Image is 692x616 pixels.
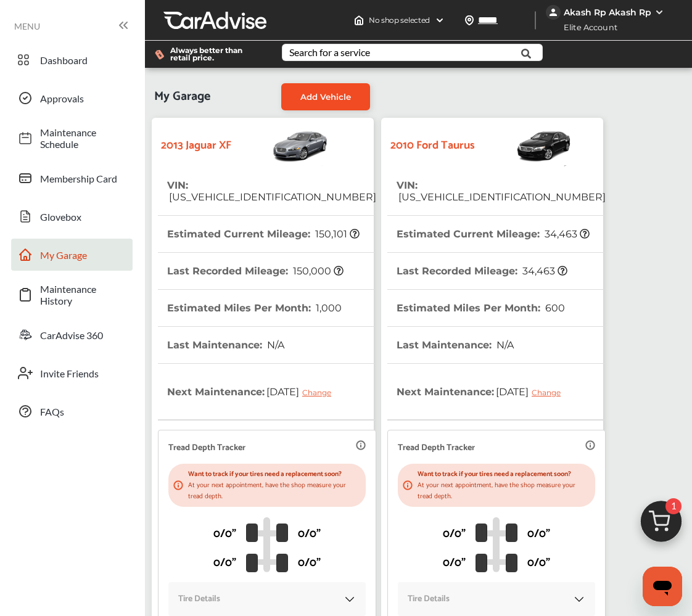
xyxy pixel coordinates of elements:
[573,593,585,606] img: KOKaJQAAAABJRU5ErkJggg==
[443,554,466,572] p: 0/0"
[289,47,370,57] div: Search for a service
[11,319,133,351] a: CarAdvise 360
[170,47,262,62] span: Always better than retail price.
[535,11,536,30] img: header-divider.bc55588e.svg
[155,49,164,60] img: dollor_label_vector.a70140d1.svg
[213,554,236,572] p: 0/0"
[397,364,570,419] th: Next Maintenance :
[302,388,337,397] div: Change
[300,92,351,102] span: Add Vehicle
[167,327,284,363] th: Last Maintenance :
[11,44,133,76] a: Dashboard
[40,329,126,341] span: CarAdvise 360
[643,567,682,606] iframe: Button to launch messaging window
[464,15,474,25] img: location_vector.a44bc228.svg
[246,517,288,572] img: tire_track_logo.b900bcbc.svg
[14,22,40,31] span: MENU
[435,15,445,25] img: header-down-arrow.9dd2ce7d.svg
[298,554,321,572] p: 0/0"
[11,120,133,156] a: Maintenance Schedule
[167,290,342,326] th: Estimated Miles Per Month :
[40,283,126,306] span: Maintenance History
[167,253,344,289] th: Last Recorded Mileage :
[40,173,126,184] span: Membership Card
[354,15,364,25] img: header-home-logo.8d720a4f.svg
[475,124,572,167] img: Vehicle
[161,136,231,155] strong: 2013 Jaguar XF
[344,593,356,606] img: KOKaJQAAAABJRU5ErkJggg==
[543,302,565,314] span: 600
[314,302,342,314] span: 1,000
[11,82,133,114] a: Approvals
[281,83,370,110] a: Add Vehicle
[547,21,627,34] span: Elite Account
[654,7,664,17] img: WGsFRI8htEPBVLJbROoPRyZpYNWhNONpIPPETTm6eUC0GeLEiAAAAAElFTkSuQmCC
[11,395,133,427] a: FAQs
[298,525,321,543] p: 0/0"
[11,239,133,271] a: My Garage
[11,200,133,232] a: Glovebox
[40,126,126,150] span: Maintenance Schedule
[213,525,236,543] p: 0/0"
[265,376,340,407] span: [DATE]
[390,136,475,155] strong: 2010 Ford Taurus
[167,167,376,215] th: VIN :
[543,228,590,240] span: 34,463
[231,124,329,167] img: Vehicle
[397,290,565,326] th: Estimated Miles Per Month :
[398,441,475,455] p: Tread Depth Tracker
[178,592,220,606] p: Tire Details
[527,554,550,572] p: 0/0"
[265,339,284,351] span: N/A
[40,406,126,417] span: FAQs
[40,211,126,223] span: Glovebox
[397,216,590,252] th: Estimated Current Mileage :
[418,480,590,502] p: At your next appointment, have the shop measure your tread depth.
[188,469,361,480] p: Want to track if your tires need a replacement soon?
[397,191,606,203] span: [US_VEHICLE_IDENTIFICATION_NUMBER]
[40,249,126,261] span: My Garage
[188,480,361,502] p: At your next appointment, have the shop measure your tread depth.
[11,162,133,194] a: Membership Card
[40,92,126,104] span: Approvals
[521,265,567,277] span: 34,463
[494,376,570,407] span: [DATE]
[495,339,514,351] span: N/A
[11,357,133,389] a: Invite Friends
[564,7,651,18] div: Akash Rp Akash Rp
[476,517,517,572] img: tire_track_logo.b900bcbc.svg
[665,498,682,514] span: 1
[527,525,550,543] p: 0/0"
[291,265,344,277] span: 150,000
[167,191,376,203] span: [US_VEHICLE_IDENTIFICATION_NUMBER]
[313,228,360,240] span: 150,101
[397,327,514,363] th: Last Maintenance :
[369,15,430,25] span: No shop selected
[632,495,691,554] img: cart_icon.3d0951e8.svg
[167,364,340,419] th: Next Maintenance :
[546,5,561,20] img: jVpblrzwTbfkPYzPPzSLxeg0AAAAASUVORK5CYII=
[532,388,567,397] div: Change
[168,441,245,455] p: Tread Depth Tracker
[443,525,466,543] p: 0/0"
[397,253,567,289] th: Last Recorded Mileage :
[40,54,126,66] span: Dashboard
[154,83,210,110] span: My Garage
[397,167,606,215] th: VIN :
[40,368,126,379] span: Invite Friends
[418,469,590,480] p: Want to track if your tires need a replacement soon?
[167,216,360,252] th: Estimated Current Mileage :
[11,277,133,313] a: Maintenance History
[408,592,450,606] p: Tire Details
